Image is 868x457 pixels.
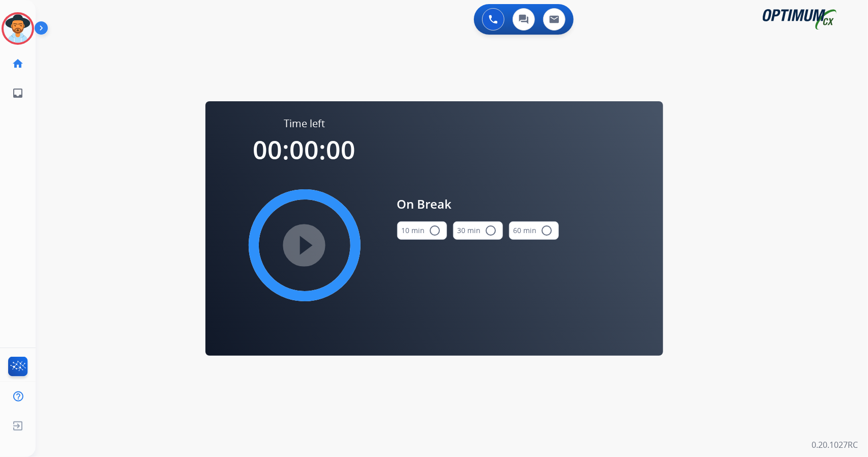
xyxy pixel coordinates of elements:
[12,58,24,70] mat-icon: home
[812,439,858,451] p: 0.20.1027RC
[284,117,325,131] span: Time left
[397,221,447,240] button: 10 min
[429,224,441,237] mat-icon: radio_button_unchecked
[485,224,497,237] mat-icon: radio_button_unchecked
[397,195,559,213] span: On Break
[253,132,356,167] span: 00:00:00
[453,221,503,240] button: 30 min
[12,87,24,99] mat-icon: inbox
[4,14,32,43] img: avatar
[541,224,553,237] mat-icon: radio_button_unchecked
[509,221,559,240] button: 60 min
